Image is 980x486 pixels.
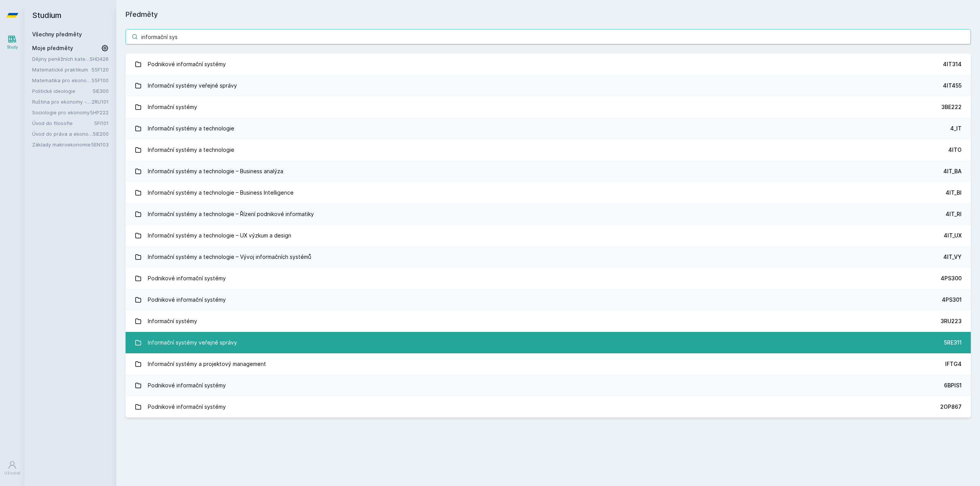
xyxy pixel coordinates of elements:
[148,249,311,265] div: Informační systémy a technologie – Vývoj informačních systémů
[91,67,109,73] a: 55F120
[148,335,237,350] div: Informační systémy veřejné správy
[91,77,109,83] a: 55F100
[943,253,962,261] div: 4IT_VY
[32,141,91,148] a: Základy makroekonomie
[32,87,93,95] a: Politické ideologie
[148,206,314,222] div: Informační systémy a technologie – Řízení podnikové informatiky
[126,225,971,246] a: Informační systémy a technologie – UX výzkum a design 4IT_UX
[7,44,18,50] div: Study
[126,139,971,161] a: Informační systémy a technologie 4ITO
[148,57,226,72] div: Podnikové informační systémy
[2,31,23,54] a: Study
[126,310,971,332] a: Informační systémy 3RU223
[950,125,962,132] div: 4_IT
[942,296,962,304] div: 4PS301
[126,54,971,75] a: Podnikové informační systémy 4IT314
[946,210,962,218] div: 4IT_RI
[126,396,971,418] a: Podnikové informační systémy 2OP867
[126,353,971,375] a: Informační systémy a projektový management IFTG4
[93,88,109,94] a: 5IE300
[32,119,94,127] a: Úvod do filosofie
[126,29,971,44] input: Název nebo ident předmětu…
[126,289,971,310] a: Podnikové informační systémy 4PS301
[32,130,93,138] a: Úvod do práva a ekonomie
[32,76,91,84] a: Matematika pro ekonomy (Matematika A)
[32,109,90,116] a: Sociologie pro ekonomy
[148,78,237,93] div: Informační systémy veřejné správy
[148,185,294,200] div: Informační systémy a technologie – Business Intelligence
[126,246,971,268] a: Informační systémy a technologie – Vývoj informačních systémů 4IT_VY
[126,182,971,203] a: Informační systémy a technologie – Business Intelligence 4IT_BI
[148,228,291,243] div: Informační systémy a technologie – UX výzkum a design
[148,121,234,136] div: Informační systémy a technologie
[941,275,962,282] div: 4PS300
[126,161,971,182] a: Informační systémy a technologie – Business analýza 4IT_BA
[126,203,971,225] a: Informační systémy a technologie – Řízení podnikové informatiky 4IT_RI
[2,457,23,480] a: Uživatel
[943,82,962,89] div: 4IT455
[944,382,962,389] div: 6BPIS1
[945,360,962,368] div: IFTG4
[941,317,962,325] div: 3RU223
[126,375,971,396] a: Podnikové informační systémy 6BPIS1
[943,60,962,68] div: 4IT314
[94,120,109,126] a: 5FI101
[148,164,283,179] div: Informační systémy a technologie – Business analýza
[90,56,109,62] a: 5HD426
[4,470,20,476] div: Uživatel
[91,99,109,105] a: 2RU101
[32,44,73,52] span: Moje předměty
[126,9,971,20] h1: Předměty
[148,378,226,393] div: Podnikové informační systémy
[93,131,109,137] a: 5IE200
[944,232,962,239] div: 4IT_UX
[32,31,82,37] a: Všechny předměty
[940,403,962,411] div: 2OP867
[148,271,226,286] div: Podnikové informační systémy
[148,99,197,115] div: Informační systémy
[126,96,971,118] a: Informační systémy 3BE222
[126,75,971,96] a: Informační systémy veřejné správy 4IT455
[944,339,962,346] div: 5RE311
[943,167,962,175] div: 4IT_BA
[148,399,226,414] div: Podnikové informační systémy
[126,268,971,289] a: Podnikové informační systémy 4PS300
[91,141,109,148] a: 5EN103
[941,103,962,111] div: 3BE222
[148,142,234,158] div: Informační systémy a technologie
[32,66,91,73] a: Matematické praktikum
[148,292,226,307] div: Podnikové informační systémy
[148,314,197,329] div: Informační systémy
[32,98,91,106] a: Ruština pro ekonomy - základní úroveň 1 (A1)
[946,189,962,197] div: 4IT_BI
[126,118,971,139] a: Informační systémy a technologie 4_IT
[90,109,109,115] a: 5HP222
[32,55,90,63] a: Dějiny peněžních kategorií a institucí
[148,356,266,372] div: Informační systémy a projektový management
[126,332,971,353] a: Informační systémy veřejné správy 5RE311
[948,146,962,154] div: 4ITO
